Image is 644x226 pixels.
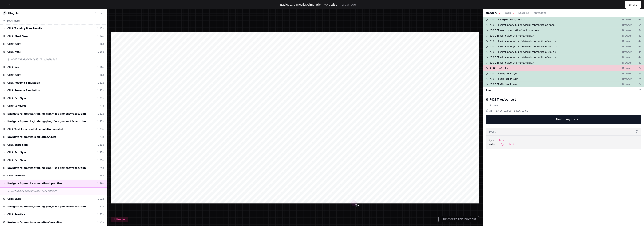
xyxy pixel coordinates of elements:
[97,81,104,84] div: 1:21p
[619,56,632,59] p: Browser
[7,127,63,131] span: Click Test 1 successful completion needed
[97,174,104,177] div: 1:26p
[97,27,104,30] div: 1:11p
[632,34,641,38] p: 6s
[11,189,57,193] span: ba2d4ab34746443aa6fa13e5a2826af5
[11,58,57,61] span: e08fc793a2a549c194bbf22e34d1c707
[97,34,104,38] div: 1:14p
[632,45,641,48] p: 4s
[490,77,518,81] span: 200 GET /file/<uuid>/url
[111,217,128,222] button: Restart
[97,197,104,201] div: 1:51p
[7,27,42,30] span: Click Training Plan Results
[7,158,26,162] span: Click Exit Sym
[7,81,40,84] span: Click Resume Simulation
[7,19,20,23] span: Load more
[632,18,641,21] p: 4s
[632,72,641,75] p: 2s
[619,72,632,75] p: Browser
[7,73,21,77] span: Click Next
[97,104,104,108] div: 1:21p
[632,50,641,54] p: 4s
[7,213,25,216] span: Click Practice
[619,29,632,32] p: Browser
[632,66,641,70] p: 2s
[7,174,25,177] span: Click Practice
[490,18,525,21] span: 200 GET /organization/<uuid>
[619,23,632,27] p: Browser
[632,77,641,81] p: 2s
[496,109,530,113] span: 13:26:11.880 - 13:26:13.627
[490,45,557,48] span: 200 GET /simulation/<uuid>/visual-content-item/<uuid>
[500,143,514,146] span: /g/collect
[489,143,498,146] span: value:
[490,50,557,54] span: 200 GET /simulation/<uuid>/visual-content-item/<uuid>
[489,139,496,142] span: type:
[97,166,104,170] div: 1:25p
[7,135,56,139] span: Navigate /q-metrics/simulation/*/test
[625,1,641,9] button: Share
[97,112,104,115] div: 1:21p
[8,12,22,15] a: RRugoletti
[486,97,641,102] h2: 0 POST /g/collect
[505,11,514,15] button: Logs
[97,143,104,146] div: 1:23p
[486,11,500,15] button: Network
[7,89,40,92] span: Click Resume Simulation
[518,11,529,15] button: Storage
[489,104,499,107] span: Browser
[490,29,539,32] span: 200 GET /audio-simulation/<uuid>/access
[632,23,641,27] p: 5s
[490,72,518,75] span: 200 GET /file/<uuid>/url
[632,56,641,59] p: 4s
[619,18,632,21] p: Browser
[7,42,21,46] span: Click Next
[490,61,534,65] span: 200 GET /simulation/no-items/<uuid>
[632,83,641,86] p: 2s
[7,104,26,108] span: Click Exit Sym
[619,45,632,48] p: Browser
[97,213,104,216] div: 1:51p
[7,65,21,69] span: Click Next
[619,39,632,43] p: Browser
[490,34,534,38] span: 200 GET /simulation/no-items/<uuid>
[619,34,632,38] p: Browser
[97,120,104,123] div: 1:21p
[97,89,104,92] div: 1:21p
[7,143,28,146] span: Click Start Sym
[619,83,632,86] p: Browser
[534,11,546,15] button: Metadata
[490,56,557,59] span: 200 GET /simulation/<uuid>/visual-content-item/<uuid>
[486,115,641,124] button: Find in my code
[97,205,104,208] div: 1:51p
[7,112,86,115] span: Navigate /q-metrics/training-plan/*/assignment/*/execution
[97,182,104,185] div: 1:26p
[7,166,86,170] span: Navigate /q-metrics/training-plan/*/assignment/*/execution
[3,12,6,15] img: 14.svg
[7,50,21,54] span: Click Next
[97,220,104,224] div: 1:51p
[7,34,28,38] span: Click Start Sym
[499,139,506,142] span: fetch
[619,66,632,70] p: Browser
[97,96,104,100] div: 1:21p
[97,135,104,139] div: 1:23p
[97,151,104,154] div: 1:25p
[486,89,494,92] button: Event
[97,73,104,77] div: 1:16p
[7,205,86,208] span: Navigate /q-metrics/training-plan/*/assignment/*/execution
[7,220,62,224] span: Navigate /q-metrics/simulation/*/practise
[97,127,104,131] div: 1:23p
[619,61,632,65] p: Browser
[97,42,104,46] div: 1:16p
[97,158,104,162] div: 1:25p
[7,120,86,123] span: Navigate /q-metrics/training-plan/*/assignment/*/execution
[7,151,26,154] span: Click Exit Sym
[489,109,492,113] span: 2s
[97,50,104,54] div: 1:16p
[438,216,479,222] button: Summarize this moment
[490,23,555,27] span: 200 GET /simulation/<uuid>/visual-content-items-page
[113,218,126,221] span: Restart
[490,66,510,70] span: 0 POST /g/collect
